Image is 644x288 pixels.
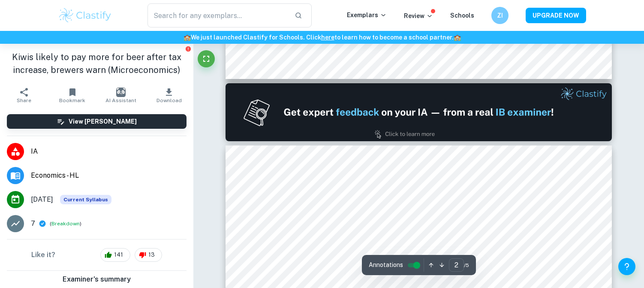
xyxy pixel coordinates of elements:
[618,258,635,275] button: Help and Feedback
[198,50,215,67] button: Fullscreen
[184,34,191,41] span: 🏫
[7,114,187,129] button: View [PERSON_NAME]
[3,274,190,285] h6: Examiner's summary
[369,261,403,270] span: Annotations
[404,11,433,21] p: Review
[2,33,642,42] h6: We just launched Clastify for Schools. Click to learn how to become a school partner.
[495,11,505,20] h6: ZI
[156,97,182,103] span: Download
[491,7,509,24] button: ZI
[116,88,126,97] img: AI Assistant
[105,97,136,103] span: AI Assistant
[48,83,97,107] button: Bookmark
[347,10,387,20] p: Exemplars
[60,195,111,204] span: Current Syllabus
[51,220,80,227] button: Breakdown
[464,261,469,269] span: / 5
[17,97,31,103] span: Share
[31,250,55,260] h6: Like it?
[226,83,612,141] img: Ad
[147,3,288,27] input: Search for any exemplars...
[135,248,162,262] div: 13
[321,34,334,41] a: here
[31,218,35,229] p: 7
[185,45,192,52] button: Report issue
[50,220,81,228] span: ( )
[100,248,130,262] div: 141
[96,83,145,107] button: AI Assistant
[7,51,187,76] h1: Kiwis likely to pay more for beer after tax increase, brewers warn (Microeconomics)
[31,170,187,181] span: Economics - HL
[69,117,137,126] h6: View [PERSON_NAME]
[59,97,85,103] span: Bookmark
[454,34,461,41] span: 🏫
[450,12,474,19] a: Schools
[526,8,586,23] button: UPGRADE NOW
[60,195,111,204] div: This exemplar is based on the current syllabus. Feel free to refer to it for inspiration/ideas wh...
[144,251,159,259] span: 13
[145,83,193,107] button: Download
[58,7,112,24] img: Clastify logo
[31,194,53,205] span: [DATE]
[31,146,187,157] span: IA
[109,251,128,259] span: 141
